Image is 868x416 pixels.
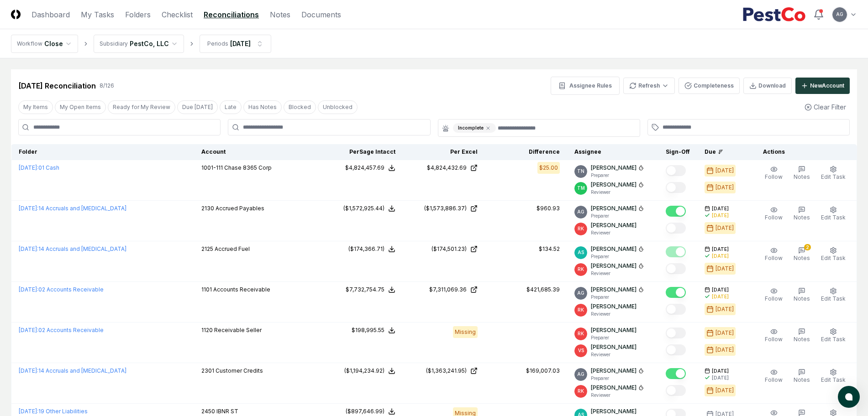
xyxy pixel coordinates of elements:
[216,408,238,415] span: IBNR ST
[715,346,734,354] div: [DATE]
[712,286,729,293] span: [DATE]
[213,286,270,293] span: Accounts Receivable
[19,286,38,293] span: [DATE] :
[81,9,114,20] a: My Tasks
[215,245,250,252] span: Accrued Fuel
[19,164,59,171] a: [DATE]:01 Cash
[343,204,395,213] button: ($1,572,925.44)
[742,7,806,22] img: PestCo logo
[591,229,637,236] p: Reviewer
[591,351,637,358] p: Reviewer
[125,9,151,20] a: Folders
[765,336,783,343] span: Follow
[591,270,644,277] p: Reviewer
[19,367,38,374] span: [DATE] :
[207,40,228,48] div: Periods
[765,295,783,302] span: Follow
[301,9,341,20] a: Documents
[346,286,395,294] button: $7,732,754.75
[19,164,38,171] span: [DATE] :
[216,367,263,374] span: Customer Credits
[666,206,686,217] button: Mark complete
[19,408,88,415] a: [DATE]:19 Other Liabilities
[578,388,584,395] span: RK
[284,100,316,114] button: Blocked
[343,204,384,213] div: ($1,572,925.44)
[792,245,812,264] button: 2Notes
[819,204,847,224] button: Edit Task
[19,327,38,333] span: [DATE] :
[32,9,70,20] a: Dashboard
[344,367,395,375] button: ($1,194,234.92)
[794,336,810,343] span: Notes
[424,204,467,213] div: ($1,573,886.37)
[410,286,478,294] a: $7,311,069.36
[792,164,812,183] button: Notes
[623,78,675,94] button: Refresh
[819,326,847,345] button: Edit Task
[19,286,104,293] a: [DATE]:02 Accounts Receivable
[666,328,686,338] button: Mark complete
[201,148,313,156] div: Account
[591,189,644,196] p: Reviewer
[100,82,114,90] div: 8 / 126
[763,367,784,386] button: Follow
[794,376,810,383] span: Notes
[526,286,560,294] div: $421,685.39
[19,205,126,212] a: [DATE]:14 Accruals and [MEDICAL_DATA]
[591,407,637,416] p: [PERSON_NAME]
[765,376,783,383] span: Follow
[794,173,810,180] span: Notes
[666,287,686,298] button: Mark complete
[712,205,729,212] span: [DATE]
[577,290,584,296] span: AG
[765,255,783,261] span: Follow
[201,245,213,252] span: 2125
[821,295,846,302] span: Edit Task
[795,78,850,94] button: NewAccount
[578,225,584,232] span: RK
[591,221,637,229] p: [PERSON_NAME]
[216,205,264,212] span: Accrued Payables
[821,173,846,180] span: Edit Task
[821,336,846,343] span: Edit Task
[526,367,560,375] div: $169,007.03
[19,367,126,374] a: [DATE]:14 Accruals and [MEDICAL_DATA]
[577,168,584,175] span: TN
[321,144,403,160] th: Per Sage Intacct
[591,262,637,270] p: [PERSON_NAME]
[201,286,212,293] span: 1101
[836,11,843,18] span: AG
[715,305,734,313] div: [DATE]
[591,164,637,172] p: [PERSON_NAME]
[666,165,686,176] button: Mark complete
[410,367,478,375] a: ($1,363,241.95)
[666,246,686,257] button: Mark complete
[108,100,175,114] button: Ready for My Review
[19,245,38,252] span: [DATE] :
[578,347,584,354] span: VS
[453,123,496,133] div: Incomplete
[201,205,214,212] span: 2130
[18,80,96,91] div: [DATE] Reconciliation
[19,205,38,212] span: [DATE] :
[427,164,467,172] div: $4,824,432.69
[348,245,395,253] button: ($174,366.71)
[794,255,810,261] span: Notes
[453,326,478,338] div: Missing
[591,375,644,382] p: Preparer
[763,204,784,224] button: Follow
[204,9,259,20] a: Reconciliations
[348,245,384,253] div: ($174,366.71)
[591,294,644,301] p: Preparer
[821,376,846,383] span: Edit Task
[352,326,384,334] div: $198,995.55
[591,343,637,351] p: [PERSON_NAME]
[591,392,644,399] p: Reviewer
[792,367,812,386] button: Notes
[666,304,686,315] button: Mark complete
[346,286,384,294] div: $7,732,754.75
[201,164,223,171] span: 1001-111
[591,334,637,341] p: Preparer
[403,144,485,160] th: Per Excel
